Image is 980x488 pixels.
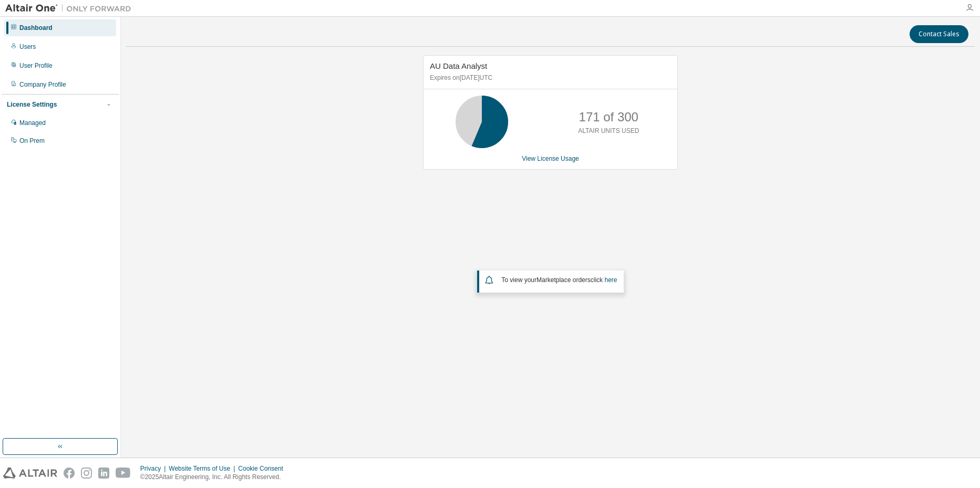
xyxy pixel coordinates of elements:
[19,80,66,89] div: Company Profile
[116,468,131,479] img: youtube.svg
[19,61,53,70] div: User Profile
[140,473,290,482] p: © 2025 Altair Engineering, Inc. All Rights Reserved.
[430,61,487,70] span: AU Data Analyst
[19,119,46,127] div: Managed
[98,468,109,479] img: linkedin.svg
[64,468,75,479] img: facebook.svg
[19,24,53,32] div: Dashboard
[522,155,579,162] a: View License Usage
[604,276,617,284] a: here
[579,108,638,126] p: 171 of 300
[501,276,617,284] span: To view your click
[430,74,668,82] p: Expires on [DATE] UTC
[19,43,36,51] div: Users
[3,468,57,479] img: altair_logo.svg
[5,3,137,14] img: Altair One
[7,100,57,109] div: License Settings
[19,137,45,145] div: On Prem
[910,25,968,43] button: Contact Sales
[238,464,289,473] div: Cookie Consent
[140,464,169,473] div: Privacy
[537,276,591,284] em: Marketplace orders
[169,464,238,473] div: Website Terms of Use
[578,127,639,136] p: ALTAIR UNITS USED
[81,468,92,479] img: instagram.svg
